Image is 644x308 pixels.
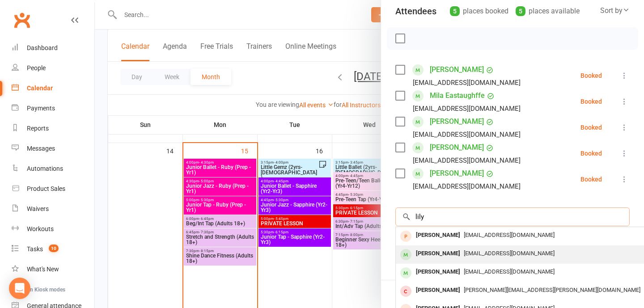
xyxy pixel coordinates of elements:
[12,78,94,98] a: Calendar
[580,98,602,105] div: Booked
[464,287,640,293] span: [PERSON_NAME][EMAIL_ADDRESS][PERSON_NAME][DOMAIN_NAME]
[412,284,464,297] div: [PERSON_NAME]
[412,247,464,260] div: [PERSON_NAME]
[395,5,436,17] div: Attendees
[580,176,602,182] div: Booked
[464,232,555,238] span: [EMAIL_ADDRESS][DOMAIN_NAME]
[12,139,94,159] a: Messages
[430,114,484,129] a: [PERSON_NAME]
[400,267,411,278] div: member
[413,181,521,192] div: [EMAIL_ADDRESS][DOMAIN_NAME]
[395,207,630,226] input: Search to add attendees
[430,166,484,181] a: [PERSON_NAME]
[12,98,94,118] a: Payments
[27,125,49,132] div: Reports
[413,155,521,166] div: [EMAIL_ADDRESS][DOMAIN_NAME]
[12,118,94,139] a: Reports
[430,140,484,155] a: [PERSON_NAME]
[580,72,602,79] div: Booked
[27,266,59,273] div: What's New
[27,165,63,172] div: Automations
[400,249,411,260] div: member
[27,64,46,72] div: People
[600,5,630,17] div: Sort by
[430,63,484,77] a: [PERSON_NAME]
[27,84,53,92] div: Calendar
[27,44,58,51] div: Dashboard
[11,9,33,31] a: Clubworx
[49,245,59,252] span: 10
[580,124,602,131] div: Booked
[413,77,521,89] div: [EMAIL_ADDRESS][DOMAIN_NAME]
[413,103,521,114] div: [EMAIL_ADDRESS][DOMAIN_NAME]
[412,229,464,242] div: [PERSON_NAME]
[12,58,94,78] a: People
[27,205,49,212] div: Waivers
[430,89,485,103] a: Mila Eastaughffe
[12,239,94,259] a: Tasks 10
[516,5,580,17] div: places available
[27,225,54,232] div: Workouts
[516,6,525,16] div: 5
[464,250,555,257] span: [EMAIL_ADDRESS][DOMAIN_NAME]
[12,38,94,58] a: Dashboard
[27,145,55,152] div: Messages
[450,6,460,16] div: 5
[12,179,94,199] a: Product Sales
[12,219,94,239] a: Workouts
[464,268,555,275] span: [EMAIL_ADDRESS][DOMAIN_NAME]
[450,5,508,17] div: places booked
[580,150,602,156] div: Booked
[12,259,94,279] a: What's New
[9,278,30,299] div: Open Intercom Messenger
[27,185,65,192] div: Product Sales
[400,231,411,242] div: prospect
[27,245,43,253] div: Tasks
[12,159,94,179] a: Automations
[400,286,411,297] div: member
[12,199,94,219] a: Waivers
[27,105,55,112] div: Payments
[412,266,464,278] div: [PERSON_NAME]
[413,129,521,140] div: [EMAIL_ADDRESS][DOMAIN_NAME]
